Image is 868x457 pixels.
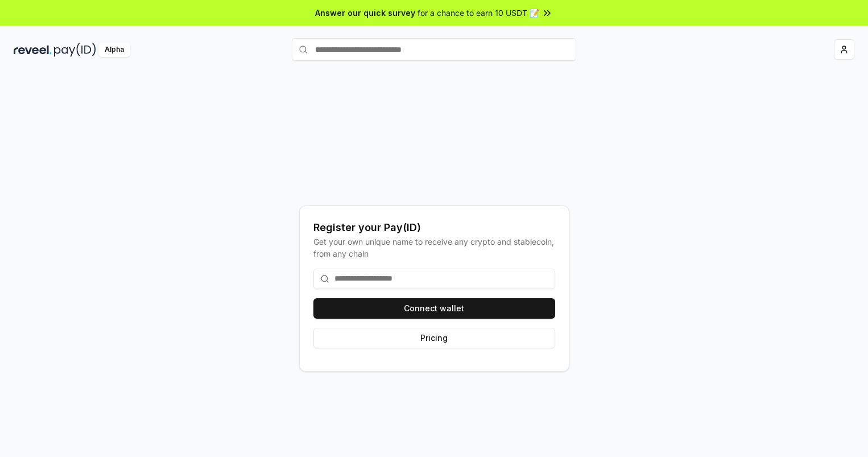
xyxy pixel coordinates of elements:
button: Connect wallet [313,298,555,319]
span: Answer our quick survey [315,7,415,19]
div: Register your Pay(ID) [313,220,555,236]
img: pay_id [54,43,96,57]
span: for a chance to earn 10 USDT 📝 [418,7,539,19]
img: reveel_dark [14,43,52,57]
div: Get your own unique name to receive any crypto and stablecoin, from any chain [313,236,555,260]
div: Alpha [98,43,130,57]
button: Pricing [313,328,555,348]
